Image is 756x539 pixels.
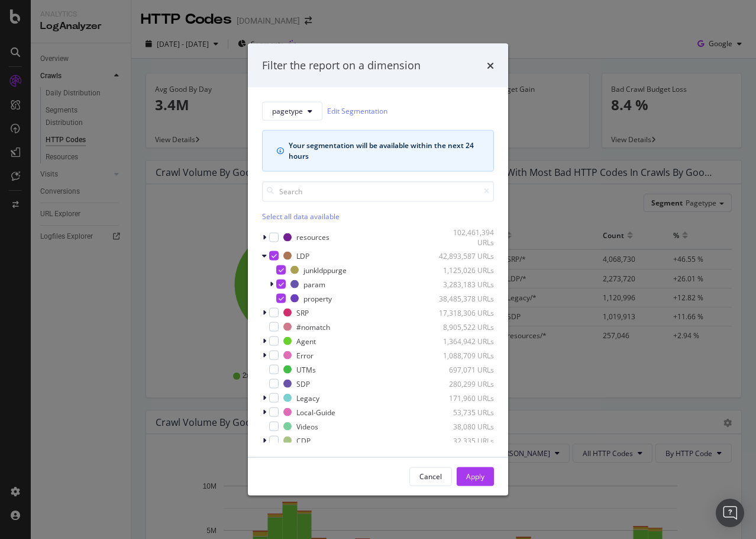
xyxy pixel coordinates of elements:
[303,293,332,303] div: property
[716,499,744,527] div: Open Intercom Messenger
[436,407,494,417] div: 53,735 URLs
[262,101,322,120] button: pagetype
[262,130,494,171] div: info banner
[296,336,316,346] div: Agent
[436,378,494,389] div: 280,299 URLs
[436,322,494,332] div: 8,905,522 URLs
[436,421,494,431] div: 38,080 URLs
[289,140,479,161] div: Your segmentation will be available within the next 24 hours
[296,350,314,360] div: Error
[262,58,421,73] div: Filter the report on a dimension
[248,44,508,496] div: modal
[466,471,484,482] div: Apply
[409,467,452,486] button: Cancel
[327,105,387,117] a: Edit Segmentation
[296,364,316,374] div: UTMs
[272,106,303,116] span: pagetype
[296,435,311,445] div: CDP
[436,435,494,445] div: 32,335 URLs
[303,265,347,275] div: junkldppurge
[296,251,309,261] div: LDP
[436,251,494,261] div: 42,893,587 URLs
[296,322,330,332] div: #nomatch
[296,307,309,317] div: SRP
[296,421,318,431] div: Videos
[436,393,494,403] div: 171,960 URLs
[436,265,494,275] div: 1,125,026 URLs
[487,58,494,73] div: times
[296,232,329,242] div: resources
[262,211,494,221] div: Select all data available
[419,471,442,482] div: Cancel
[436,227,494,247] div: 102,461,394 URLs
[436,350,494,360] div: 1,088,709 URLs
[436,279,494,289] div: 3,283,183 URLs
[436,364,494,374] div: 697,071 URLs
[296,407,335,417] div: Local-Guide
[262,181,494,201] input: Search
[303,279,325,289] div: param
[436,336,494,346] div: 1,364,942 URLs
[296,393,319,403] div: Legacy
[436,293,494,303] div: 38,485,378 URLs
[436,307,494,317] div: 17,318,306 URLs
[457,467,494,486] button: Apply
[296,378,310,389] div: SDP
